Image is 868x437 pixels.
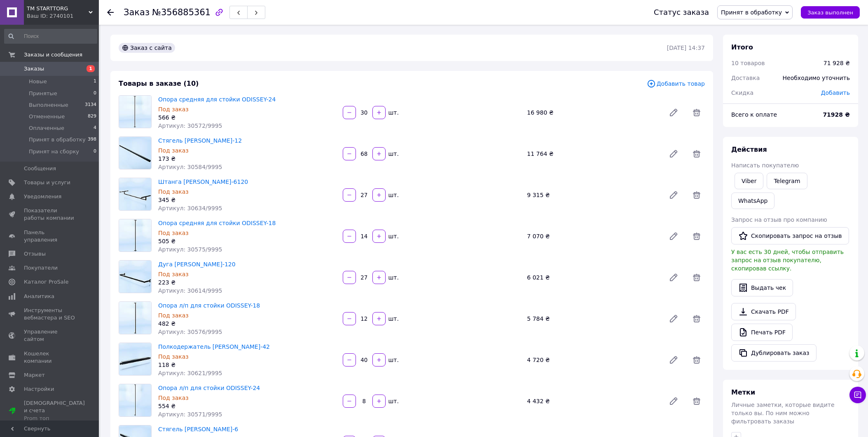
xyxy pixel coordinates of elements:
span: Заказ выполнен [807,9,853,16]
span: Под заказ [158,312,189,319]
span: Отмененные [29,113,65,120]
div: 6 021 ₴ [524,272,662,283]
span: Аналитика [24,293,54,300]
a: Редактировать [665,104,682,121]
span: Товары в заказе (10) [119,80,199,87]
div: 71 928 ₴ [824,59,850,67]
a: Редактировать [665,393,682,409]
span: Заказ [124,7,150,17]
span: Под заказ [158,230,189,236]
span: Артикул: 30621/9995 [158,370,222,376]
span: Удалить [688,352,705,368]
div: шт. [386,315,400,323]
span: Под заказ [158,106,189,113]
div: Вернуться назад [107,8,114,16]
div: 16 980 ₴ [524,107,662,118]
div: 118 ₴ [158,361,336,369]
span: Артикул: 30634/9995 [158,205,222,211]
span: Инструменты вебмастера и SEO [24,307,76,322]
span: 3134 [85,101,96,109]
div: 482 ₴ [158,320,336,328]
div: Необходимо уточнить [778,69,855,87]
span: Под заказ [158,188,189,195]
span: Скидка [731,89,753,96]
div: Prom топ [24,415,85,422]
input: Поиск [4,29,97,44]
a: Редактировать [665,228,682,244]
b: 71928 ₴ [823,111,850,118]
div: шт. [386,150,400,158]
img: Опора л/п для стойки ODISSEY-24 [119,384,151,416]
a: Опора л/п для стойки ODISSEY-18 [158,302,260,309]
span: Артикул: 30571/9995 [158,411,222,418]
a: Печать PDF [731,324,793,341]
span: Принятые [29,90,57,97]
span: [DEMOGRAPHIC_DATA] и счета [24,399,85,422]
span: ТМ STARTTORG [27,5,89,12]
span: 1 [87,65,95,72]
a: Редактировать [665,146,682,162]
span: Принят в обработку [721,9,782,16]
div: 223 ₴ [158,278,336,287]
img: Стягель PENELOPE ODISSEY-12 [119,137,151,169]
a: Опора средняя для стойки ODISSEY-24 [158,96,276,103]
span: Кошелек компании [24,350,76,365]
span: Уведомления [24,193,61,200]
a: Viber [735,173,763,189]
span: Панель управления [24,229,76,244]
span: Удалить [688,187,705,203]
div: 5 784 ₴ [524,313,662,324]
div: 173 ₴ [158,155,336,163]
div: 505 ₴ [158,237,336,245]
span: Оплаченные [29,125,64,132]
span: Доставка [731,75,760,81]
a: Стягель [PERSON_NAME]-6 [158,426,238,432]
span: Артикул: 30614/9995 [158,287,222,294]
span: Заказы [24,65,44,73]
span: Под заказ [158,353,189,360]
a: Полкодержатель [PERSON_NAME]-42 [158,343,270,350]
span: Товары и услуги [24,179,70,186]
span: Отзывы [24,250,46,258]
img: Полкодержатель PENELOPE ODISSEY-42 [119,343,151,375]
span: 1 [94,78,96,85]
div: 345 ₴ [158,196,336,204]
div: шт. [386,273,400,282]
span: Действия [731,146,767,153]
span: Принят на сборку [29,148,79,155]
span: Принят в обработку [29,136,86,143]
span: Итого [731,43,753,51]
div: Заказ с сайта [119,43,175,53]
a: Скачать PDF [731,303,796,320]
span: 829 [88,113,96,120]
span: Новые [29,78,47,85]
span: 0 [94,148,96,155]
div: Ваш ID: 2740101 [27,12,99,20]
img: Штанга PENELOPE ODISSEY-6120 [119,178,151,210]
span: Настройки [24,385,54,393]
span: Под заказ [158,147,189,154]
span: Удалить [688,104,705,121]
a: Редактировать [665,310,682,327]
span: Личные заметки, которые видите только вы. По ним можно фильтровать заказы [731,402,835,425]
img: Дуга PENELOPE ODISSEY-120 [119,261,151,293]
span: Управление сайтом [24,328,76,343]
a: Опора средняя для стойки ODISSEY-18 [158,220,276,226]
div: Статус заказа [654,8,709,16]
span: 0 [94,90,96,97]
a: Редактировать [665,352,682,368]
a: Стягель [PERSON_NAME]-12 [158,137,242,144]
span: Удалить [688,310,705,327]
div: 7 070 ₴ [524,230,662,242]
span: Заказы и сообщения [24,51,82,59]
button: Заказ выполнен [801,6,860,19]
span: Покупатели [24,264,58,272]
a: Штанга [PERSON_NAME]-6120 [158,179,248,185]
span: 398 [88,136,96,143]
div: 9 315 ₴ [524,189,662,201]
button: Выдать чек [731,279,793,296]
a: Редактировать [665,187,682,203]
span: Показатели работы компании [24,207,76,222]
div: 554 ₴ [158,402,336,410]
a: Редактировать [665,269,682,286]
